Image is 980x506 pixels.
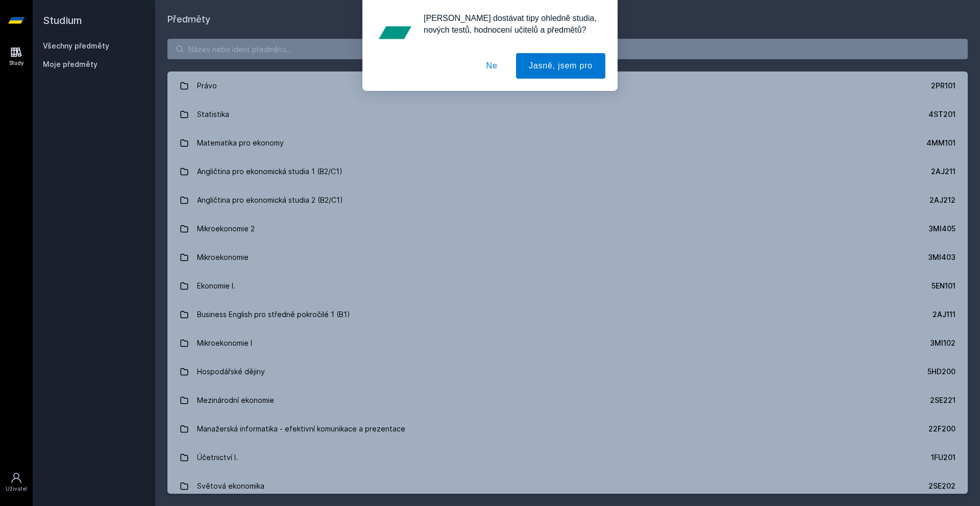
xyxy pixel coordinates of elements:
[167,186,968,214] a: Angličtina pro ekonomická studia 2 (B2/C1) 2AJ212
[2,467,31,498] a: Uživatel
[197,333,252,353] div: Mikroekonomie I
[474,53,510,79] button: Ne
[167,472,968,500] a: Světová ekonomika 2SE202
[197,447,238,468] div: Účetnictví I.
[197,219,255,239] div: Mikroekonomie 2
[197,104,229,125] div: Statistika
[197,304,350,325] div: Business English pro středně pokročilé 1 (B1)
[167,415,968,443] a: Manažerská informatika - efektivní komunikace a prezentace 22F200
[930,338,955,348] div: 3MI102
[167,214,968,243] a: Mikroekonomie 2 3MI405
[167,100,968,129] a: Statistika 4ST201
[931,452,955,463] div: 1FU201
[932,281,955,291] div: 5EN101
[926,138,955,148] div: 4MM101
[928,252,955,262] div: 3MI403
[167,272,968,300] a: Ekonomie I. 5EN101
[933,309,955,320] div: 2AJ111
[167,243,968,272] a: Mikroekonomie 3MI403
[167,357,968,386] a: Hospodářské dějiny 5HD200
[197,362,265,382] div: Hospodářské dějiny
[928,424,955,434] div: 22F200
[197,276,235,296] div: Ekonomie I.
[167,129,968,157] a: Matematika pro ekonomy 4MM101
[197,476,264,496] div: Světová ekonomika
[927,367,955,377] div: 5HD200
[197,247,249,268] div: Mikroekonomie
[929,195,955,205] div: 2AJ212
[197,419,405,439] div: Manažerská informatika - efektivní komunikace a prezentace
[197,390,274,411] div: Mezinárodní ekonomie
[197,133,284,153] div: Matematika pro ekonomy
[516,53,605,79] button: Jasně, jsem pro
[928,224,955,234] div: 3MI405
[375,12,415,53] img: notification icon
[930,395,955,405] div: 2SE221
[167,300,968,329] a: Business English pro středně pokročilé 1 (B1) 2AJ111
[197,190,343,210] div: Angličtina pro ekonomická studia 2 (B2/C1)
[415,12,605,36] div: [PERSON_NAME] dostávat tipy ohledně studia, nových testů, hodnocení učitelů a předmětů?
[167,329,968,357] a: Mikroekonomie I 3MI102
[197,161,342,182] div: Angličtina pro ekonomická studia 1 (B2/C1)
[167,443,968,472] a: Účetnictví I. 1FU201
[6,485,27,493] div: Uživatel
[167,386,968,415] a: Mezinárodní ekonomie 2SE221
[928,109,955,119] div: 4ST201
[928,481,955,491] div: 2SE202
[931,166,955,177] div: 2AJ211
[167,157,968,186] a: Angličtina pro ekonomická studia 1 (B2/C1) 2AJ211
